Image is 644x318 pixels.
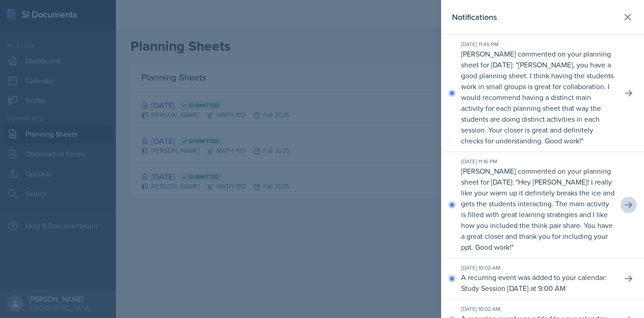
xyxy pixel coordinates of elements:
[461,166,615,252] p: [PERSON_NAME] commented on your planning sheet for [DATE]: " "
[461,157,615,166] div: [DATE] 11:16 PM
[461,40,615,48] div: [DATE] 11:45 PM
[461,60,614,146] p: [PERSON_NAME], you have a good planning sheet. I think having the students work in small groups i...
[461,264,615,272] div: [DATE] 10:02 AM
[461,305,615,313] div: [DATE] 10:02 AM
[461,48,615,146] p: [PERSON_NAME] commented on your planning sheet for [DATE]: " "
[452,11,497,24] h2: Notifications
[461,177,615,252] p: Hey [PERSON_NAME]! I really like your warm up it definitely breaks the ice and gets the students ...
[461,272,615,294] p: A recurring event was added to your calendar: Study Session [DATE] at 9:00 AM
